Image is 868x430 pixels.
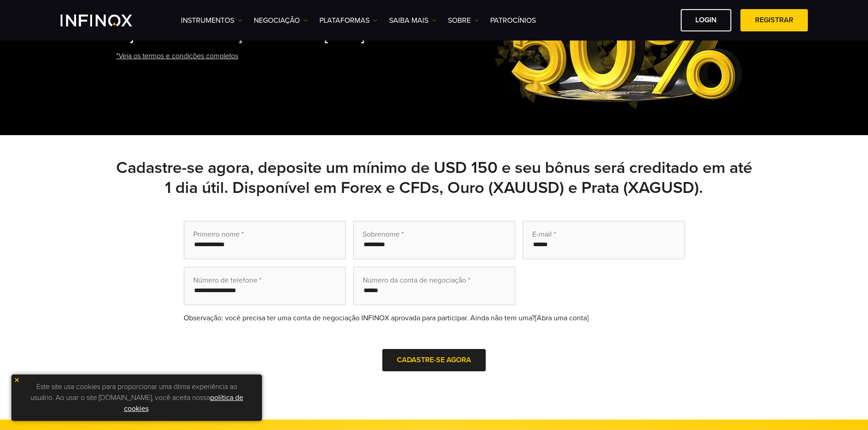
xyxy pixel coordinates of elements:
p: Este site usa cookies para proporcionar uma ótima experiência ao usuário. Ao usar o site [DOMAIN_... [16,379,257,416]
a: Instrumentos [181,15,242,26]
a: *Veja os termos e condições completos [115,45,239,67]
span: Cadastre-se agora [397,355,471,364]
a: Registrar [740,9,808,31]
a: INFINOX Logo [61,15,154,26]
button: Cadastre-se agora [382,349,486,371]
a: Login [681,9,731,31]
a: Saiba mais [389,15,437,26]
a: [Abra uma conta] [535,314,589,323]
h2: Cadastre-se agora, deposite um mínimo de USD 150 e seu bônus será creditado em até 1 dia útil. Di... [115,158,753,198]
img: yellow close icon [14,377,20,383]
a: SOBRE [448,15,479,26]
a: NEGOCIAÇÃO [254,15,308,26]
a: PLATAFORMAS [319,15,378,26]
div: Observação: você precisa ter uma conta de negociação INFINOX aprovada para participar. Ainda não ... [184,313,685,324]
a: Patrocínios [490,15,536,26]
